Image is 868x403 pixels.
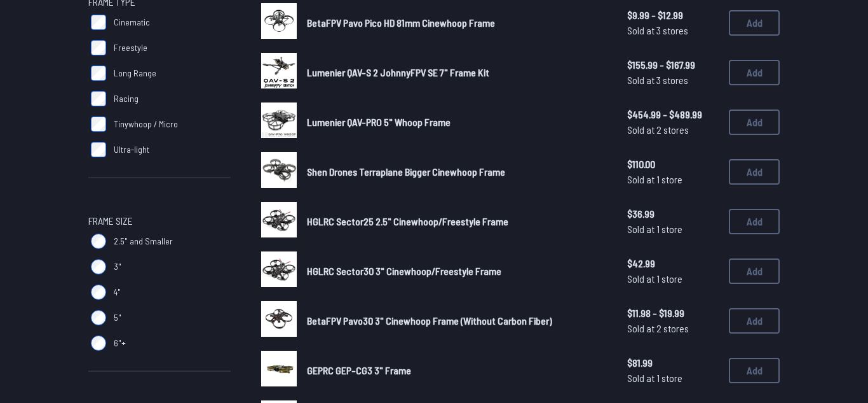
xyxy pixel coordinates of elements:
span: $9.99 - $12.99 [627,8,719,23]
span: $155.99 - $167.99 [627,57,719,73]
span: 6"+ [114,337,126,350]
a: image [261,301,297,341]
a: Lumenier QAV-PRO 5" Whoop Frame [307,115,607,130]
input: 5" [91,310,106,325]
a: image [261,53,297,92]
input: Long Range [91,66,106,81]
span: Frame Size [88,213,133,229]
span: $454.99 - $489.99 [627,107,719,122]
a: BetaFPV Pavo30 3" Cinewhoop Frame (Without Carbon Fiber) [307,313,607,329]
input: 4" [91,285,106,300]
span: GEPRC GEP-CG3 3" Frame [307,364,411,376]
a: image [261,3,297,43]
span: Cinematic [114,16,150,29]
span: $81.99 [627,355,719,371]
img: image [261,251,297,287]
span: Sold at 1 store [627,222,719,237]
button: Add [729,60,780,85]
span: BetaFPV Pavo Pico HD 81mm Cinewhoop Frame [307,17,495,29]
button: Add [729,308,780,334]
span: Ultra-light [114,143,149,156]
button: Add [729,209,780,234]
button: Add [729,258,780,284]
a: image [261,251,297,291]
img: image [261,152,297,188]
a: image [261,351,297,390]
span: $36.99 [627,206,719,222]
img: image [261,351,297,386]
span: HGLRC Sector30 3" Cinewhoop/Freestyle Frame [307,265,501,277]
input: 6"+ [91,336,106,351]
img: image [261,202,297,237]
span: 5" [114,311,121,324]
span: Sold at 3 stores [627,73,719,88]
span: Long Range [114,67,156,80]
input: Freestyle [91,40,106,55]
a: image [261,103,297,142]
a: Shen Drones Terraplane Bigger Cinewhoop Frame [307,164,607,180]
span: $42.99 [627,256,719,271]
span: Sold at 2 stores [627,321,719,336]
a: image [261,152,297,192]
span: Sold at 3 stores [627,23,719,38]
span: Sold at 2 stores [627,122,719,138]
img: image [261,103,297,138]
span: Tinywhoop / Micro [114,118,178,131]
span: Racing [114,92,139,105]
input: 2.5" and Smaller [91,234,106,249]
span: 2.5" and Smaller [114,235,173,248]
a: image [261,202,297,241]
input: Ultra-light [91,142,106,157]
span: Shen Drones Terraplane Bigger Cinewhoop Frame [307,166,505,178]
a: Lumenier QAV-S 2 JohnnyFPV SE 7" Frame Kit [307,65,607,80]
button: Add [729,358,780,383]
span: 4" [114,286,121,299]
button: Add [729,159,780,185]
a: HGLRC Sector25 2.5" Cinewhoop/Freestyle Frame [307,214,607,229]
span: 3" [114,260,121,273]
span: Sold at 1 store [627,371,719,386]
a: HGLRC Sector30 3" Cinewhoop/Freestyle Frame [307,264,607,279]
input: Cinematic [91,15,106,30]
span: Freestyle [114,41,147,54]
span: BetaFPV Pavo30 3" Cinewhoop Frame (Without Carbon Fiber) [307,315,552,327]
a: GEPRC GEP-CG3 3" Frame [307,363,607,378]
span: Lumenier QAV-PRO 5" Whoop Frame [307,116,451,128]
button: Add [729,10,780,36]
img: image [261,301,297,337]
span: Lumenier QAV-S 2 JohnnyFPV SE 7" Frame Kit [307,66,489,78]
input: Racing [91,91,106,106]
img: image [261,3,297,39]
span: $110.00 [627,157,719,172]
a: BetaFPV Pavo Pico HD 81mm Cinewhoop Frame [307,15,607,31]
span: HGLRC Sector25 2.5" Cinewhoop/Freestyle Frame [307,215,508,227]
span: $11.98 - $19.99 [627,306,719,321]
button: Add [729,110,780,135]
input: 3" [91,259,106,274]
img: image [261,53,297,88]
input: Tinywhoop / Micro [91,117,106,132]
span: Sold at 1 store [627,172,719,187]
span: Sold at 1 store [627,271,719,286]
